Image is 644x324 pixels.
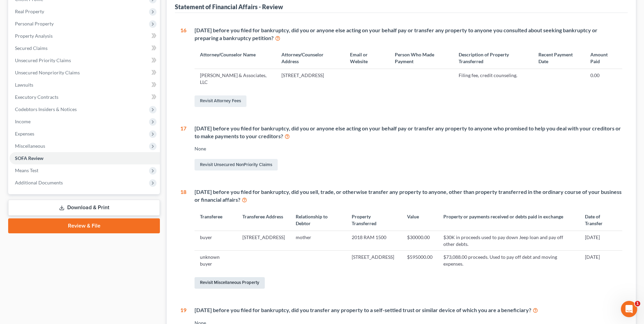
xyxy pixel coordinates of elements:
td: [STREET_ADDRESS] [276,69,345,89]
span: Executory Contracts [15,94,58,100]
td: $73,088.00 proceeds. Used to pay off debt and moving expenses. [438,251,579,270]
span: Property Analysis [15,33,53,39]
a: Revisit Attorney Fees [195,95,246,107]
td: [DATE] [579,231,622,250]
a: Executory Contracts [10,91,160,103]
td: [STREET_ADDRESS] [237,231,290,250]
span: Expenses [15,131,34,137]
span: Real Property [15,8,44,14]
a: Revisit Unsecured NonPriority Claims [195,159,278,170]
div: [DATE] before you filed for bankruptcy, did you transfer any property to a self-settled trust or ... [195,306,622,314]
th: Property or payments received or debts paid in exchange [438,209,579,231]
th: Transferee [195,209,237,231]
div: Statement of Financial Affairs - Review [175,3,283,11]
th: Date of Transfer [579,209,622,231]
td: [PERSON_NAME] & Associates, LLC [195,69,276,89]
th: Description of Property Transferred [453,47,533,69]
a: Unsecured Nonpriority Claims [10,67,160,79]
span: Secured Claims [15,45,48,51]
span: Unsecured Priority Claims [15,57,71,63]
a: Revisit Miscellaneous Property [195,277,265,289]
span: Income [15,119,31,124]
th: Person Who Made Payment [389,47,454,69]
div: 17 [180,125,186,172]
th: Recent Payment Date [533,47,585,69]
a: Review & File [8,218,160,233]
a: Lawsuits [10,79,160,91]
span: Additional Documents [15,180,63,185]
div: 16 [180,26,186,108]
span: Personal Property [15,21,54,26]
td: 2018 RAM 1500 [346,231,402,250]
span: 1 [635,301,640,306]
span: SOFA Review [15,155,43,161]
th: Attorney/Counselor Address [276,47,345,69]
iframe: Intercom live chat [621,301,637,317]
td: mother [290,231,346,250]
td: $30000.00 [402,231,438,250]
div: [DATE] before you filed for bankruptcy, did you or anyone else acting on your behalf pay or trans... [195,26,622,42]
td: unknown buyer [195,251,237,270]
td: Filing fee, credit counseling. [453,69,533,89]
span: Means Test [15,167,38,173]
th: Attorney/Counselor Name [195,47,276,69]
th: Value [402,209,438,231]
div: None [195,145,622,152]
td: 0.00 [585,69,622,89]
a: SOFA Review [10,152,160,164]
td: buyer [195,231,237,250]
td: $595000.00 [402,251,438,270]
th: Transferee Address [237,209,290,231]
span: Miscellaneous [15,143,45,149]
td: [STREET_ADDRESS] [346,251,402,270]
th: Email or Website [345,47,389,69]
td: [DATE] [579,251,622,270]
div: 18 [180,188,186,290]
a: Secured Claims [10,42,160,54]
span: Codebtors Insiders & Notices [15,106,77,112]
div: [DATE] before you filed for bankruptcy, did you or anyone else acting on your behalf pay or trans... [195,125,622,140]
td: $30K in proceeds used to pay down Jeep loan and pay off other debts. [438,231,579,250]
th: Relationship to Debtor [290,209,346,231]
a: Property Analysis [10,30,160,42]
th: Property Transferred [346,209,402,231]
th: Amount Paid [585,47,622,69]
a: Unsecured Priority Claims [10,54,160,67]
a: Download & Print [8,200,160,216]
div: [DATE] before you filed for bankruptcy, did you sell, trade, or otherwise transfer any property t... [195,188,622,204]
span: Lawsuits [15,82,33,88]
span: Unsecured Nonpriority Claims [15,70,80,75]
